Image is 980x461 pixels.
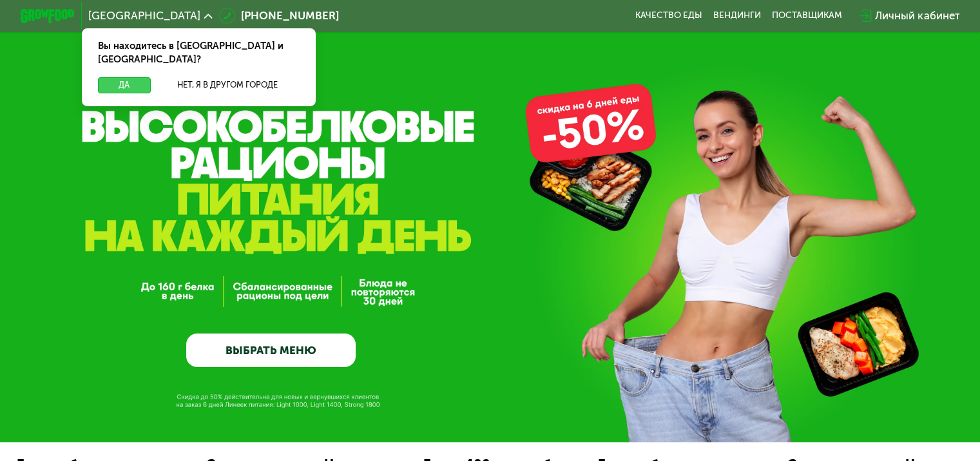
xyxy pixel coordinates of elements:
a: [PHONE_NUMBER] [219,8,339,24]
button: Нет, я в другом городе [156,77,300,93]
button: Да [98,77,150,93]
div: Вы находитесь в [GEOGRAPHIC_DATA] и [GEOGRAPHIC_DATA]? [82,28,316,77]
a: Вендинги [713,10,761,21]
a: ВЫБРАТЬ МЕНЮ [186,334,356,368]
span: [GEOGRAPHIC_DATA] [88,10,200,21]
a: Качество еды [635,10,702,21]
div: Личный кабинет [875,8,959,24]
div: поставщикам [772,10,842,21]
